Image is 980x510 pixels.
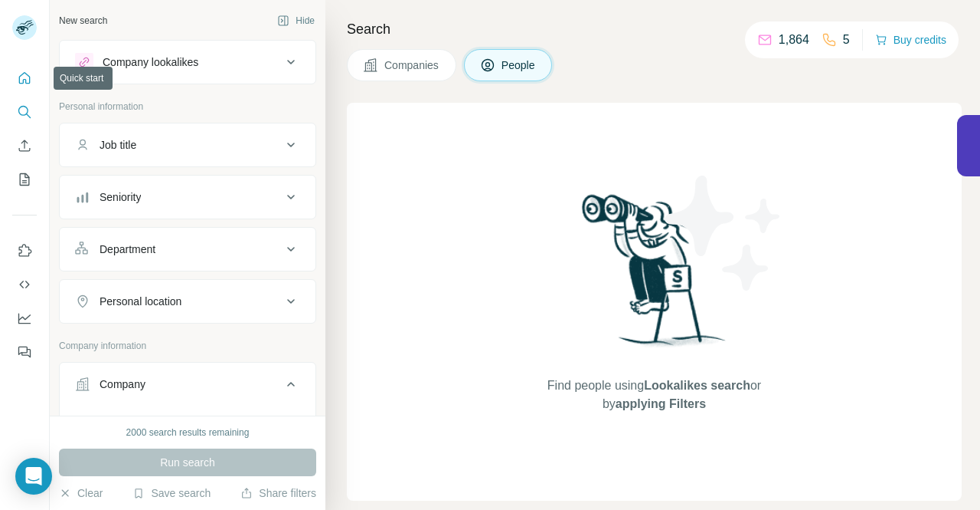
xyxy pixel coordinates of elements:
img: Surfe Illustration - Woman searching with binoculars [575,190,734,361]
button: Enrich CSV [12,132,37,160]
button: My lists [12,166,37,193]
div: Company [100,377,145,392]
div: Seniority [100,189,141,205]
p: Company information [59,339,316,353]
button: Personal location [60,283,315,320]
div: Personal location [100,294,181,309]
button: Save search [132,485,211,501]
div: Department [100,242,155,257]
button: Seniority [60,179,315,216]
img: Surfe Illustration - Stars [655,164,792,302]
button: Job title [60,127,315,163]
button: Buy credits [875,29,946,51]
div: Select a company name or website [75,409,300,429]
div: New search [59,14,107,28]
div: Job title [100,137,136,153]
button: Search [12,98,37,126]
h4: Search [347,18,962,40]
button: Use Surfe API [12,271,37,298]
span: Companies [384,58,440,73]
button: Department [60,231,315,268]
div: 2000 search results remaining [126,426,250,439]
p: 1,864 [779,31,809,49]
span: Lookalikes search [644,379,750,392]
div: Company lookalikes [103,54,198,70]
span: People [501,58,537,73]
span: Find people using or by [531,377,776,413]
button: Quick start [12,64,37,92]
button: Hide [266,9,325,32]
button: Clear [59,485,103,501]
button: Feedback [12,338,37,366]
button: Dashboard [12,304,37,332]
button: Use Surfe on LinkedIn [12,237,37,265]
button: Company lookalikes [60,44,315,81]
p: Personal information [59,100,316,114]
div: Open Intercom Messenger [15,458,52,495]
span: applying Filters [616,397,706,410]
button: Company [60,366,315,409]
button: Share filters [240,485,316,501]
p: 5 [843,31,850,49]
